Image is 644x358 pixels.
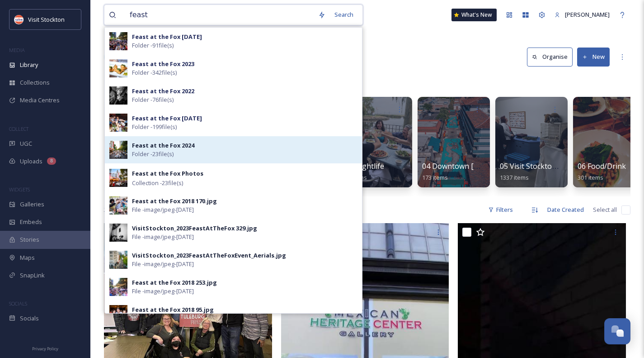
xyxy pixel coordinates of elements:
[422,173,448,181] span: 173 items
[578,161,626,171] span: 06 Food/Drink
[109,32,127,50] img: Feast%2520at%2520the%2520Fox%25202019%2520228.jpg
[9,125,28,132] span: COLLECT
[132,41,174,50] span: Folder - 91 file(s)
[132,33,202,41] strong: Feast at the Fox [DATE]
[132,141,194,149] strong: Feast at the Fox 2024
[9,47,25,53] span: MEDIA
[109,114,127,132] img: Feast%2520at%2520the%2520Fox%25202018%2520294.jpg
[577,48,610,66] button: New
[593,205,617,214] span: Select all
[109,86,127,105] img: VisitStockton_2022FeastattheFox%2520362_Watermark.jpg
[20,218,42,226] span: Embeds
[9,300,27,307] span: SOCIALS
[109,305,127,323] img: Feast%2520at%2520the%2520Fox%25202018%252095.jpg
[527,48,577,66] a: Organise
[451,9,497,21] a: What's New
[109,251,127,269] img: VisitStockton_2023FeastAtTheFoxEvent_Aerials.jpg
[132,179,183,187] span: Collection - 23 file(s)
[20,96,60,105] span: Media Centres
[578,162,626,181] a: 06 Food/Drink301 items
[109,196,127,215] img: Feast%2520at%2520the%2520Fox%25202018%2520170.jpg
[132,60,194,68] strong: Feast at the Fox 2023
[132,123,177,131] span: Folder - 199 file(s)
[500,161,581,171] span: 05 Visit Stockton Events
[604,318,630,344] button: Open Chat
[132,114,202,122] strong: Feast at the Fox [DATE]
[132,260,194,268] span: File - image/jpeg - [DATE]
[28,15,65,24] span: Visit Stockton
[132,68,177,77] span: Folder - 342 file(s)
[550,6,614,24] a: [PERSON_NAME]
[132,233,194,241] span: File - image/jpeg - [DATE]
[344,162,384,181] a: 03 Nightlife44 items
[109,169,127,187] img: a15b6aa5-3680-424d-a6c0-bdea4a84fd7b.jpg
[132,224,257,233] div: VisitStockton_2023FeastAtTheFox 329.jpg
[14,15,24,24] img: unnamed.jpeg
[109,141,127,159] img: 1425ef87-7db8-49e1-93ab-c013eafcecaa.jpg
[543,201,588,219] div: Date Created
[20,157,42,166] span: Uploads
[109,59,127,77] img: VisitStockton_2023FeastAtTheFox%2520501.jpg
[132,150,174,158] span: Folder - 23 file(s)
[132,197,217,205] div: Feast at the Fox 2018 170.jpg
[344,161,384,171] span: 03 Nightlife
[125,5,314,25] input: Search your library
[527,48,573,66] button: Organise
[578,173,603,181] span: 301 items
[330,6,358,24] div: Search
[20,253,35,262] span: Maps
[422,162,544,181] a: 04 Downtown [GEOGRAPHIC_DATA]173 items
[9,186,30,193] span: WIDGETS
[20,235,39,244] span: Stories
[422,161,544,171] span: 04 Downtown [GEOGRAPHIC_DATA]
[104,205,125,214] span: 231 file s
[132,278,217,287] div: Feast at the Fox 2018 253.jpg
[132,305,214,314] div: Feast at the Fox 2018 95.jpg
[20,139,32,148] span: UGC
[20,314,39,323] span: Socials
[20,200,44,209] span: Galleries
[500,162,581,181] a: 05 Visit Stockton Events1337 items
[500,173,529,181] span: 1337 items
[132,95,174,104] span: Folder - 76 file(s)
[132,251,286,260] div: VisitStockton_2023FeastAtTheFoxEvent_Aerials.jpg
[565,10,610,19] span: [PERSON_NAME]
[109,278,127,296] img: Feast%2520at%2520the%2520Fox%25202018%2520253.jpg
[20,61,38,69] span: Library
[132,87,194,95] strong: Feast at the Fox 2022
[20,78,50,87] span: Collections
[484,201,517,219] div: Filters
[47,158,56,165] div: 8
[132,169,203,177] strong: Feast at the Fox Photos
[32,346,58,352] span: Privacy Policy
[132,205,194,214] span: File - image/jpeg - [DATE]
[109,224,127,242] img: VisitStockton_2023FeastAtTheFox%2520329.jpg
[20,271,45,280] span: SnapLink
[32,343,58,353] a: Privacy Policy
[132,287,194,296] span: File - image/jpeg - [DATE]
